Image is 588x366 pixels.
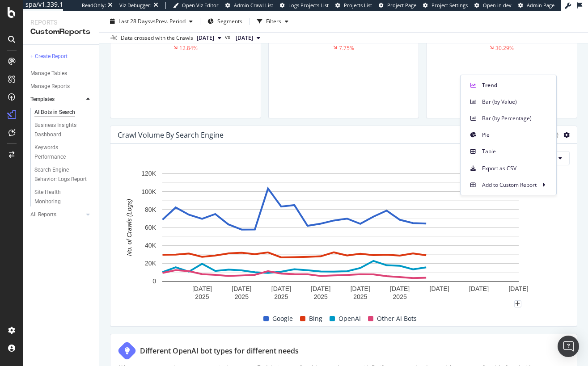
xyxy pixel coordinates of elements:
div: Business Insights Dashboard [34,121,86,139]
a: Manage Reports [30,82,93,91]
text: 2025 [195,293,209,300]
span: Bing [309,313,322,324]
span: Logs Projects List [288,2,329,8]
div: Search Engine Behavior: Logs Report [34,165,87,184]
a: Admin Page [518,2,554,9]
span: Open Viz Editor [182,2,219,8]
a: Open in dev [474,2,512,9]
text: 120K [141,170,156,177]
div: Crawl Volume By Search EngineCompare periodsDayA chart.GoogleBingOpenAIOther AI Bots [110,126,577,327]
text: [DATE] [508,285,528,292]
span: Project Page [387,2,416,8]
a: Open Viz Editor [173,2,219,9]
a: Project Settings [423,2,468,9]
text: 2025 [314,293,328,300]
text: 2025 [393,293,407,300]
div: Templates [30,95,55,104]
span: Projects List [344,2,372,8]
button: [DATE] [232,33,264,43]
button: Last 28 DaysvsPrev. Period [106,14,196,29]
text: [DATE] [351,285,370,292]
a: + Create Report [30,52,93,61]
span: Bar (by Value) [482,98,549,106]
span: Bar (by Percentage) [482,114,549,122]
a: All Reports [30,210,84,219]
text: [DATE] [469,285,489,292]
span: Other AI Bots [377,313,417,324]
button: [DATE] [193,33,225,43]
a: Logs Projects List [280,2,329,9]
span: Google [272,313,293,324]
div: plus [514,300,521,307]
div: + Create Report [30,52,68,61]
text: [DATE] [271,285,291,292]
a: Templates [30,95,84,104]
span: Add to Custom Report [482,181,537,189]
div: Reports [30,18,92,27]
a: Manage Tables [30,69,93,78]
div: Data crossed with the Crawls [121,34,193,42]
span: Trend [482,81,549,89]
a: Project Page [379,2,416,9]
text: No. of Crawls (Logs) [126,199,133,256]
text: 60K [145,224,157,231]
a: Business Insights Dashboard [34,121,93,139]
div: 7.75% [339,44,354,52]
div: Viz Debugger: [119,2,152,9]
div: Open Intercom Messenger [558,336,579,357]
text: [DATE] [390,285,410,292]
svg: A chart. [118,169,563,304]
div: ReadOnly: [82,2,106,9]
span: 2025 Sep. 1st [236,34,253,42]
button: Filters [254,14,292,29]
span: vs [225,33,232,41]
div: Crawl Volume By Search Engine [118,130,224,139]
span: vs Prev. Period [150,17,186,25]
text: 2025 [274,293,288,300]
div: 12.84% [179,44,198,52]
div: Filters [266,17,281,25]
div: CustomReports [30,27,92,37]
div: Different OpenAI bot types for different needs [140,346,299,356]
a: Search Engine Behavior: Logs Report [34,165,93,184]
span: Open in dev [483,2,512,8]
div: Manage Reports [30,82,70,91]
text: [DATE] [430,285,449,292]
text: 40K [145,242,157,249]
text: [DATE] [311,285,330,292]
div: All Reports [30,210,56,219]
span: Pie [482,131,549,139]
a: AI Bots in Search [34,108,93,117]
div: Manage Tables [30,69,67,78]
span: Export as CSV [482,164,549,172]
span: Project Settings [431,2,468,8]
div: Keywords Performance [34,143,85,162]
div: 30.29% [495,44,514,52]
a: Keywords Performance [34,143,93,162]
text: 2025 [353,293,367,300]
text: [DATE] [232,285,251,292]
text: [DATE] [192,285,212,292]
span: 2025 Sep. 29th [197,34,214,42]
text: 2025 [235,293,249,300]
span: Segments [217,17,242,25]
span: Admin Crawl List [234,2,273,8]
a: Projects List [335,2,372,9]
a: Admin Crawl List [225,2,273,9]
text: 80K [145,206,157,213]
a: Site Health Monitoring [34,188,93,206]
text: 20K [145,260,157,267]
span: OpenAI [338,313,361,324]
button: Segments [204,14,246,29]
span: Admin Page [527,2,554,8]
div: Site Health Monitoring [34,188,85,206]
span: Last 28 Days [118,17,150,25]
span: Table [482,147,549,156]
text: 100K [141,188,156,195]
text: 0 [152,278,156,285]
div: AI Bots in Search [34,108,75,117]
